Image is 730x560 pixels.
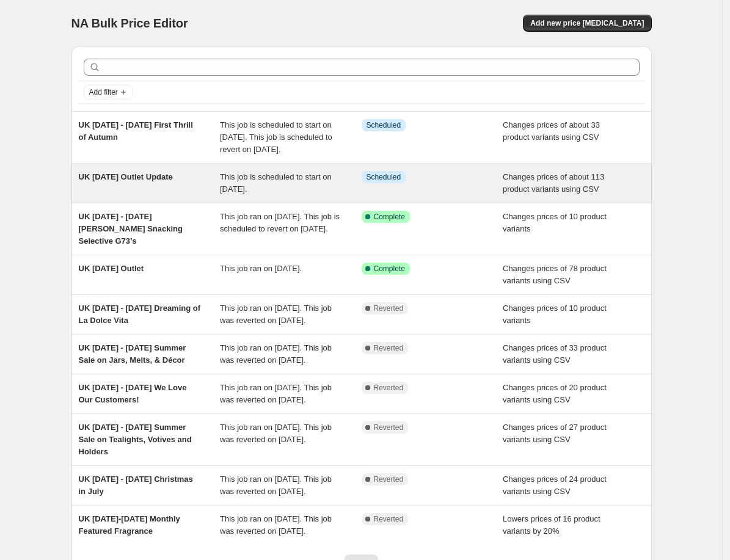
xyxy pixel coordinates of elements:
[503,475,607,496] span: Changes prices of 24 product variants using CSV
[220,304,332,325] span: This job ran on [DATE]. This job was reverted on [DATE].
[89,87,118,97] span: Add filter
[503,172,604,194] span: Changes prices of about 113 product variants using CSV
[79,423,192,456] span: UK [DATE] - [DATE] Summer Sale on Tealights, Votives and Holders
[374,423,404,432] span: Reverted
[79,264,144,273] span: UK [DATE] Outlet
[374,304,404,313] span: Reverted
[220,212,340,233] span: This job ran on [DATE]. This job is scheduled to revert on [DATE].
[79,343,186,365] span: UK [DATE] - [DATE] Summer Sale on Jars, Melts, & Décor
[374,212,405,222] span: Complete
[374,475,404,484] span: Reverted
[79,120,193,142] span: UK [DATE] - [DATE] First Thrill of Autumn
[220,120,332,154] span: This job is scheduled to start on [DATE]. This job is scheduled to revert on [DATE].
[79,172,173,181] span: UK [DATE] Outlet Update
[503,383,607,404] span: Changes prices of 20 product variants using CSV
[503,212,607,233] span: Changes prices of 10 product variants
[79,383,187,404] span: UK [DATE] - [DATE] We Love Our Customers!
[79,514,180,536] span: UK [DATE]-[DATE] Monthly Featured Fragrance
[523,15,651,32] button: Add new price [MEDICAL_DATA]
[71,16,188,30] span: NA Bulk Price Editor
[220,514,332,536] span: This job ran on [DATE]. This job was reverted on [DATE].
[220,423,332,444] span: This job ran on [DATE]. This job was reverted on [DATE].
[503,514,600,536] span: Lowers prices of 16 product variants by 20%
[220,172,332,194] span: This job is scheduled to start on [DATE].
[220,383,332,404] span: This job ran on [DATE]. This job was reverted on [DATE].
[79,212,183,245] span: UK [DATE] - [DATE][PERSON_NAME] Snacking Selective G73’s
[530,18,644,28] span: Add new price [MEDICAL_DATA]
[503,423,607,444] span: Changes prices of 27 product variants using CSV
[367,120,401,130] span: Scheduled
[220,343,332,365] span: This job ran on [DATE]. This job was reverted on [DATE].
[374,343,404,353] span: Reverted
[220,475,332,496] span: This job ran on [DATE]. This job was reverted on [DATE].
[79,304,201,325] span: UK [DATE] - [DATE] Dreaming of La Dolce Vita
[503,304,607,325] span: Changes prices of 10 product variants
[84,85,133,100] button: Add filter
[503,343,607,365] span: Changes prices of 33 product variants using CSV
[503,264,607,285] span: Changes prices of 78 product variants using CSV
[220,264,302,273] span: This job ran on [DATE].
[79,475,193,496] span: UK [DATE] - [DATE] Christmas in July
[374,514,404,524] span: Reverted
[374,383,404,393] span: Reverted
[367,172,401,182] span: Scheduled
[503,120,600,142] span: Changes prices of about 33 product variants using CSV
[374,264,405,274] span: Complete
